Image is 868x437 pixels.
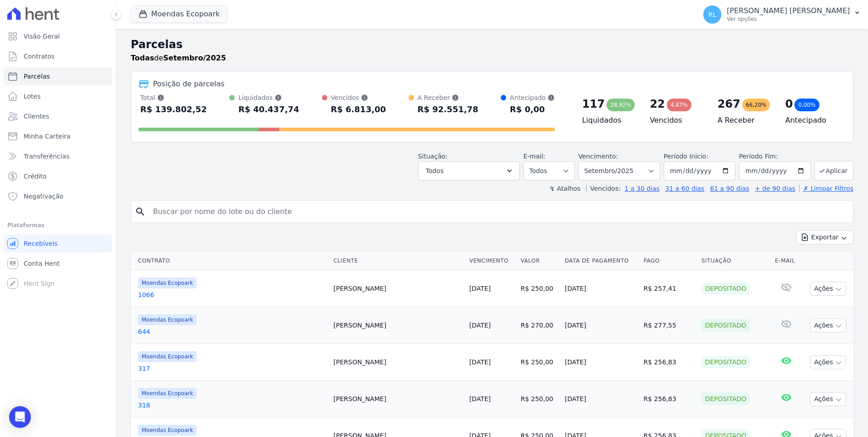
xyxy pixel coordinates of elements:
[4,27,112,45] a: Visão Geral
[708,11,716,18] span: RL
[549,185,580,192] label: ↯ Atalhos
[640,381,698,417] td: R$ 256,83
[24,52,54,61] span: Contratos
[140,102,207,117] div: R$ 139.802,52
[24,172,47,181] span: Crédito
[625,185,660,192] a: 1 a 30 dias
[607,99,635,111] div: 28,92%
[517,307,561,344] td: R$ 270,00
[148,203,849,221] input: Buscar por nome do lote ou do cliente
[330,270,466,307] td: [PERSON_NAME]
[238,93,299,102] div: Liquidados
[140,93,207,102] div: Total
[330,344,466,381] td: [PERSON_NAME]
[701,392,750,405] div: Depositado
[138,425,197,436] span: Moendas Ecopoark
[418,161,520,180] button: Todos
[469,285,491,292] a: [DATE]
[469,322,491,329] a: [DATE]
[4,187,112,205] a: Negativação
[238,102,299,117] div: R$ 40.437,74
[727,6,850,15] p: [PERSON_NAME] [PERSON_NAME]
[24,259,59,268] span: Conta Hent
[24,132,70,141] span: Minha Carteira
[131,54,154,62] strong: Todas
[710,185,749,192] a: 61 a 90 dias
[418,93,478,102] div: A Receber
[24,32,60,41] span: Visão Geral
[4,107,112,125] a: Clientes
[131,36,853,53] h2: Parcelas
[586,185,621,192] label: Vencidos:
[561,252,640,270] th: Data de Pagamento
[331,102,386,117] div: R$ 6.813,00
[24,92,41,101] span: Lotes
[510,93,555,102] div: Antecipado
[138,314,197,325] span: Moendas Ecopoark
[785,115,838,126] h4: Antecipado
[718,97,740,111] div: 267
[667,99,691,111] div: 4,87%
[739,152,811,161] label: Período Fim:
[696,2,868,27] button: RL [PERSON_NAME] [PERSON_NAME] Ver opções
[814,161,853,180] button: Aplicar
[640,252,698,270] th: Pago
[24,112,49,121] span: Clientes
[578,153,618,160] label: Vencimento:
[650,97,665,111] div: 22
[138,278,197,288] span: Moendas Ecopoark
[131,53,226,64] p: de
[4,234,112,253] a: Recebíveis
[799,185,853,192] a: ✗ Limpar Filtros
[131,252,330,270] th: Contrato
[24,239,58,248] span: Recebíveis
[718,115,771,126] h4: A Receber
[510,102,555,117] div: R$ 0,00
[698,252,771,270] th: Situação
[138,364,326,373] a: 317
[418,102,478,117] div: R$ 92.551,78
[135,206,146,217] i: search
[138,290,326,299] a: 1066
[665,185,704,192] a: 31 a 60 dias
[796,230,853,244] button: Exportar
[810,318,846,333] button: Ações
[701,356,750,368] div: Depositado
[163,54,226,62] strong: Setembro/2025
[138,401,326,410] a: 318
[4,67,112,85] a: Parcelas
[466,252,517,270] th: Vencimento
[582,97,605,111] div: 117
[771,252,802,270] th: E-mail
[4,254,112,273] a: Conta Hent
[469,395,491,402] a: [DATE]
[640,344,698,381] td: R$ 256,83
[4,167,112,185] a: Crédito
[582,115,635,126] h4: Liquidados
[330,252,466,270] th: Cliente
[24,72,50,81] span: Parcelas
[517,344,561,381] td: R$ 250,00
[794,99,819,111] div: 0,00%
[640,270,698,307] td: R$ 257,41
[138,388,197,399] span: Moendas Ecopoark
[785,97,793,111] div: 0
[701,319,750,332] div: Depositado
[469,358,491,366] a: [DATE]
[131,5,227,23] button: Moendas Ecopoark
[138,327,326,336] a: 644
[561,270,640,307] td: [DATE]
[24,152,69,161] span: Transferências
[755,185,795,192] a: + de 90 dias
[640,307,698,344] td: R$ 277,55
[330,307,466,344] td: [PERSON_NAME]
[331,93,386,102] div: Vencidos
[517,252,561,270] th: Valor
[517,381,561,417] td: R$ 250,00
[4,47,112,65] a: Contratos
[153,79,225,89] div: Posição de parcelas
[426,165,444,176] span: Todos
[4,147,112,165] a: Transferências
[7,220,108,231] div: Plataformas
[650,115,703,126] h4: Vencidos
